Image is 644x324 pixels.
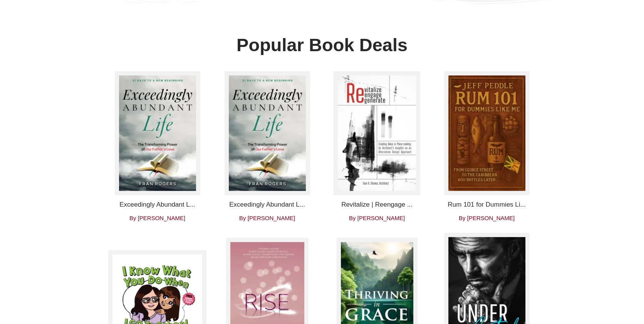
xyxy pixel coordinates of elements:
[129,215,185,221] span: By [PERSON_NAME]
[225,71,310,195] img: Exceedingly Abundant Life: The Transforming Power of Our Father’s Love
[115,71,200,195] img: Exceedingly Abundant Life: The Transforming Power of Our Father’s Love
[108,71,206,221] a: Exceedingly Abundant Life: The Transforming Power of Our Father’s Love Exceedingly Abundant L... ...
[349,215,405,221] span: By [PERSON_NAME]
[334,71,420,195] img: Revitalize | Reengage | Regenerate: Creating Value in Place-Making: An Architect’s Insights on an...
[183,34,461,56] h2: Popular Book Deals
[239,215,295,221] span: By [PERSON_NAME]
[108,201,206,209] h4: Exceedingly Abundant L...
[328,71,426,221] a: Revitalize | Reengage | Regenerate: Creating Value in Place-Making: An Architect’s Insights on an...
[328,201,426,209] h4: Revitalize | Reengage ...
[438,71,536,221] a: Rum 101 for Dummies Like Me: From George Street to the Caribbean, 600 Bottles Later . . . Rum 101...
[459,215,515,221] span: By [PERSON_NAME]
[218,71,316,221] a: Exceedingly Abundant Life: The Transforming Power of Our Father’s Love Exceedingly Abundant L... ...
[218,201,316,209] h4: Exceedingly Abundant L...
[438,201,536,209] h4: Rum 101 for Dummies Li...
[444,71,530,195] img: Rum 101 for Dummies Like Me: From George Street to the Caribbean, 600 Bottles Later . . .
